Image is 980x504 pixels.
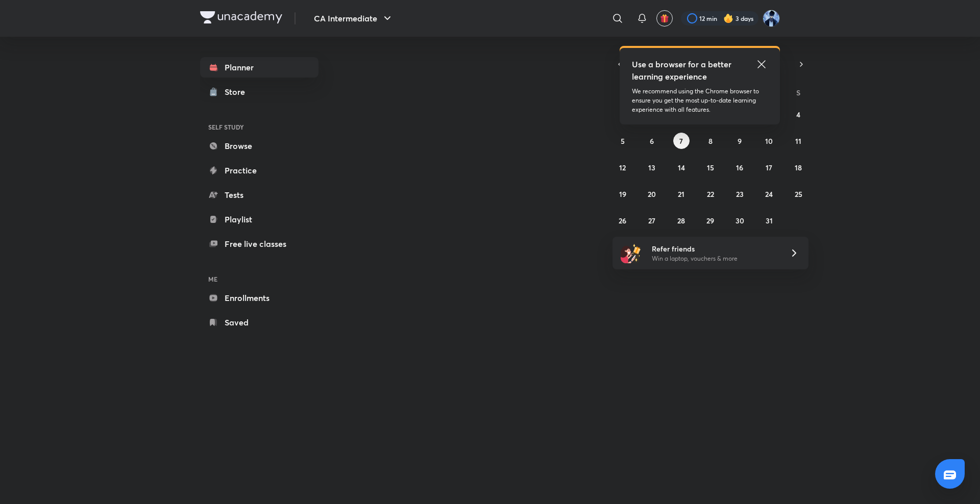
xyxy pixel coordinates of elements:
[707,163,714,172] abbr: October 15, 2025
[761,133,777,149] button: October 10, 2025
[702,159,719,175] button: October 15, 2025
[763,10,780,27] img: Imran Hingora
[761,159,777,175] button: October 17, 2025
[648,216,655,225] abbr: October 27, 2025
[731,159,748,175] button: October 16, 2025
[619,163,626,172] abbr: October 12, 2025
[795,163,802,172] abbr: October 18, 2025
[650,136,654,146] abbr: October 6, 2025
[761,186,777,202] button: October 24, 2025
[673,212,690,229] button: October 28, 2025
[615,212,631,229] button: October 26, 2025
[615,133,631,149] button: October 5, 2025
[702,186,719,202] button: October 22, 2025
[200,185,318,205] a: Tests
[736,189,744,199] abbr: October 23, 2025
[615,159,631,175] button: October 12, 2025
[225,86,251,98] div: Store
[677,216,685,225] abbr: October 28, 2025
[765,136,773,146] abbr: October 10, 2025
[795,189,802,199] abbr: October 25, 2025
[632,58,733,83] h5: Use a browser for a better learning experience
[619,189,626,199] abbr: October 19, 2025
[615,186,631,202] button: October 19, 2025
[648,189,656,199] abbr: October 20, 2025
[673,186,690,202] button: October 21, 2025
[200,234,318,254] a: Free live classes
[673,133,690,149] button: October 7, 2025
[200,288,318,308] a: Enrollments
[644,212,660,229] button: October 27, 2025
[200,11,282,26] a: Company Logo
[200,57,318,78] a: Planner
[644,159,660,175] button: October 13, 2025
[766,216,773,225] abbr: October 31, 2025
[652,243,777,254] h6: Refer friends
[200,118,318,136] h6: SELF STUDY
[702,212,719,229] button: October 29, 2025
[761,212,777,229] button: October 31, 2025
[644,133,660,149] button: October 6, 2025
[766,163,772,172] abbr: October 17, 2025
[200,209,318,230] a: Playlist
[678,189,684,199] abbr: October 21, 2025
[678,163,685,172] abbr: October 14, 2025
[790,186,806,202] button: October 25, 2025
[723,13,733,23] img: streak
[796,88,800,97] abbr: Saturday
[308,8,400,29] button: CA Intermediate
[707,189,714,199] abbr: October 22, 2025
[644,186,660,202] button: October 20, 2025
[200,82,318,102] a: Store
[652,254,777,263] p: Win a laptop, vouchers & more
[738,136,742,146] abbr: October 9, 2025
[731,212,748,229] button: October 30, 2025
[200,11,282,23] img: Company Logo
[632,87,768,114] p: We recommend using the Chrome browser to ensure you get the most up-to-date learning experience w...
[673,159,690,175] button: October 14, 2025
[648,163,655,172] abbr: October 13, 2025
[736,163,743,172] abbr: October 16, 2025
[702,133,719,149] button: October 8, 2025
[796,110,800,119] abbr: October 4, 2025
[621,136,625,146] abbr: October 5, 2025
[765,189,773,199] abbr: October 24, 2025
[656,10,673,27] button: avatar
[619,216,626,225] abbr: October 26, 2025
[708,136,713,146] abbr: October 8, 2025
[790,106,806,122] button: October 4, 2025
[200,136,318,156] a: Browse
[200,270,318,288] h6: ME
[200,160,318,181] a: Practice
[731,133,748,149] button: October 9, 2025
[621,243,641,263] img: referral
[790,159,806,175] button: October 18, 2025
[790,133,806,149] button: October 11, 2025
[795,136,801,146] abbr: October 11, 2025
[660,14,669,23] img: avatar
[736,216,744,225] abbr: October 30, 2025
[200,312,318,333] a: Saved
[679,136,683,146] abbr: October 7, 2025
[731,186,748,202] button: October 23, 2025
[706,216,714,225] abbr: October 29, 2025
